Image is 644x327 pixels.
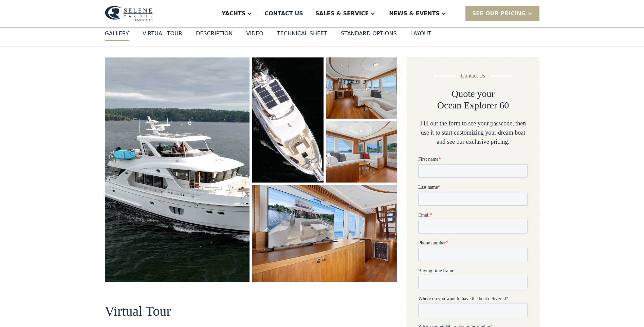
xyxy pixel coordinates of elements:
[105,30,129,41] a: GALLERY
[105,6,153,21] img: logo
[465,6,539,21] div: SEE Our Pricing
[8,276,81,281] strong: Yes, I’d like to receive SMS updates.
[277,30,327,41] a: Technical sheet
[1,254,106,266] span: We respect your time - only the good stuff, never spam.
[326,121,398,183] a: open lightbox
[143,30,182,41] a: VIRTUAL TOUR
[437,100,509,111] h2: Ocean Explorer 60
[196,30,233,38] div: DESCRIPTION
[2,297,108,315] span: Unsubscribe any time by clicking the link at the bottom of any message
[341,30,397,38] div: standard options
[246,30,263,38] div: VIDEO
[461,72,485,80] div: Contact Us
[143,30,182,38] div: VIRTUAL TOUR
[277,30,327,38] div: Technical sheet
[326,57,398,119] a: open lightbox
[246,30,263,41] a: VIDEO
[252,185,397,282] a: open lightbox
[315,10,369,18] div: Sales & Service
[452,88,495,100] h2: Quote your
[222,10,245,18] div: Yachts
[2,297,62,309] strong: I want to subscribe to your Newsletter.
[264,10,303,18] div: Contact US
[196,30,233,41] a: DESCRIPTION
[341,30,397,41] a: standard options
[105,304,398,319] h2: Virtual Tour
[105,57,250,282] a: open lightbox
[410,30,431,41] a: layout
[472,10,526,18] div: SEE Our Pricing
[252,57,323,183] a: open lightbox
[418,119,528,147] div: Fill out the form to see your passcode, then use it to start customizing your dream boat and see ...
[2,297,6,302] input: I want to subscribe to your Newsletter.Unsubscribe any time by clicking the link at the bottom of...
[410,30,431,38] div: layout
[1,232,108,250] span: Tick the box below to receive occasional updates, exclusive offers, and VIP access via text message.
[2,276,105,287] span: Reply STOP to unsubscribe at any time.
[389,10,440,18] div: News & EVENTS
[105,30,129,38] div: GALLERY
[2,276,6,280] input: Yes, I’d like to receive SMS updates.Reply STOP to unsubscribe at any time.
